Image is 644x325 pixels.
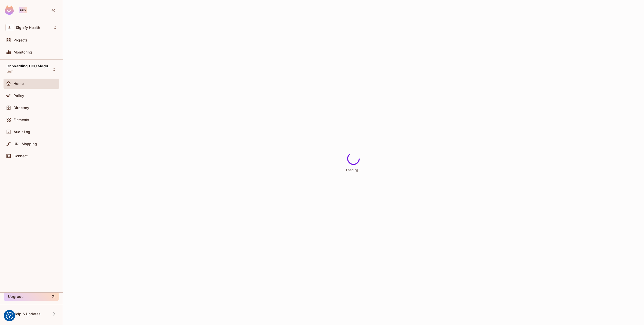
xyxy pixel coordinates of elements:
span: UAT [7,70,13,74]
div: Pro [19,7,27,13]
span: URL Mapping [14,142,37,146]
span: Help & Updates [14,312,41,316]
button: Upgrade [4,293,59,301]
span: Connect [14,154,28,158]
span: Directory [14,106,29,110]
span: Onboarding OCC Module BFF [7,64,52,68]
span: S [6,24,13,31]
button: Consent Preferences [6,312,13,319]
span: Home [14,82,24,86]
img: Revisit consent button [6,312,13,319]
span: Elements [14,118,29,122]
span: Workspace: Signify Health [16,26,40,30]
span: Projects [14,38,28,42]
span: Monitoring [14,50,32,54]
span: Policy [14,94,24,98]
span: Loading... [346,168,361,172]
img: SReyMgAAAABJRU5ErkJggg== [5,6,14,15]
span: Audit Log [14,130,30,134]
